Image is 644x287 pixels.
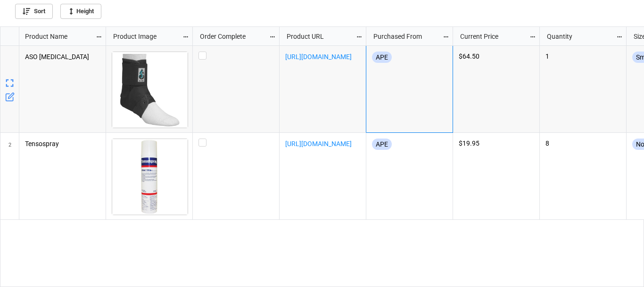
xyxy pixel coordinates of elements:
div: APE [372,52,392,63]
p: 8 [545,139,620,148]
div: aso-ankle.jpg [112,52,191,128]
img: fOCaz8V9NJm1u-D_br5CMHKlPkNU8_tayFPfQO5J354 [112,139,188,215]
div: APE [372,139,392,150]
span: 2 [8,133,11,219]
div: Product Image [107,31,182,42]
div: Order Complete [194,31,269,42]
p: Tensospray [25,139,100,149]
div: Current Price [454,31,529,42]
p: $19.95 [459,139,534,148]
div: Purchased From [368,31,442,42]
a: [URL][DOMAIN_NAME] [285,140,352,148]
div: Quantity [541,31,616,42]
p: 1 [545,52,620,61]
div: Product Name [19,31,96,42]
img: duvSQ-O6DqV_1Mlbyjs01NhFLgulUm2-ulqp3Viq2lU [112,52,188,128]
p: ASO [MEDICAL_DATA] [25,52,100,62]
a: Sort [15,4,53,19]
a: Height [60,4,101,19]
div: grid [0,27,106,46]
a: [URL][DOMAIN_NAME] [285,53,352,61]
p: $64.50 [459,52,534,61]
div: TENSOSPRAY_1200x1200.jpg [112,139,191,215]
div: Product URL [281,31,355,42]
